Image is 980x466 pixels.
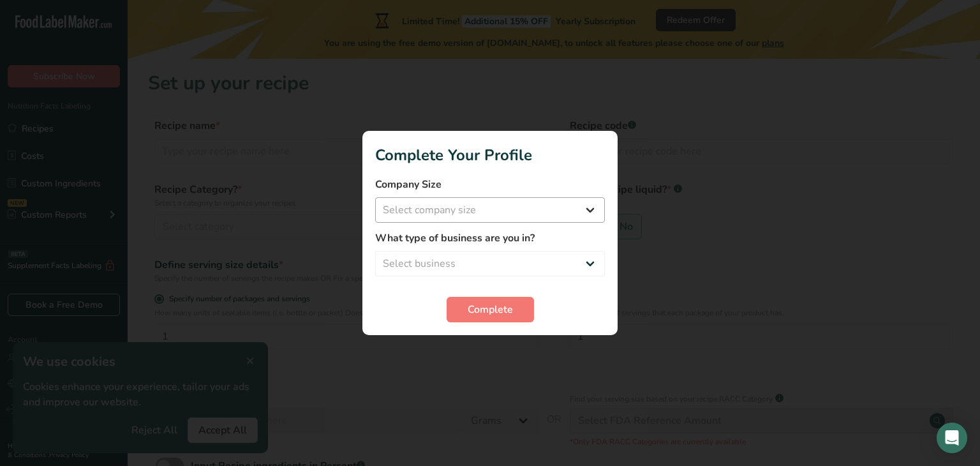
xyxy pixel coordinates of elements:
[468,302,513,317] span: Complete
[375,177,605,192] label: Company Size
[375,144,605,167] h1: Complete Your Profile
[937,423,967,453] div: Open Intercom Messenger
[375,230,605,246] label: What type of business are you in?
[447,297,534,322] button: Complete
